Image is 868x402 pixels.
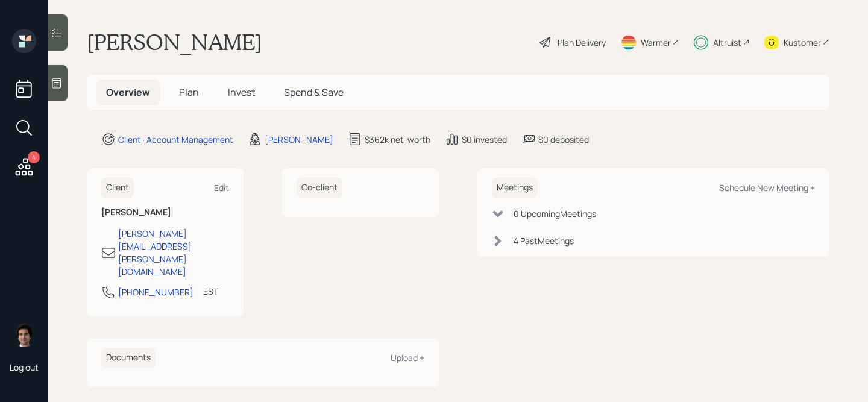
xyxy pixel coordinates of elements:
div: Schedule New Meeting + [719,182,815,193]
span: Spend & Save [284,86,344,99]
div: [PERSON_NAME] [265,133,333,146]
span: Invest [228,86,255,99]
div: 4 [28,151,40,163]
h6: Documents [101,348,156,368]
div: [PERSON_NAME][EMAIL_ADDRESS][PERSON_NAME][DOMAIN_NAME] [118,227,229,278]
div: $362k net-worth [365,133,430,146]
h1: [PERSON_NAME] [87,29,262,55]
h6: [PERSON_NAME] [101,207,229,218]
span: Plan [179,86,199,99]
div: Plan Delivery [558,36,606,49]
div: 0 Upcoming Meeting s [514,207,596,220]
div: Log out [10,362,39,373]
div: Edit [214,182,229,193]
img: harrison-schaefer-headshot-2.png [12,323,36,347]
div: $0 deposited [538,133,589,146]
div: Warmer [641,36,671,49]
span: Overview [106,86,150,99]
div: Kustomer [784,36,821,49]
h6: Meetings [492,178,538,198]
div: Upload + [391,352,424,363]
div: 4 Past Meeting s [514,234,574,247]
div: EST [203,285,218,298]
div: [PHONE_NUMBER] [118,286,193,298]
h6: Co-client [297,178,342,198]
div: $0 invested [462,133,507,146]
h6: Client [101,178,134,198]
div: Client · Account Management [118,133,233,146]
div: Altruist [713,36,741,49]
